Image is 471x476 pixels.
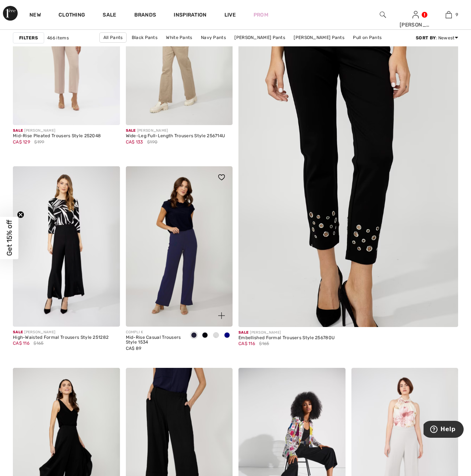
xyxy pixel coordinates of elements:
[424,421,464,439] iframe: Opens a widget where you can find more information
[13,128,101,134] div: [PERSON_NAME]
[218,312,225,319] img: plus_v2.svg
[34,139,44,145] span: $199
[19,35,38,41] strong: Filters
[416,35,458,41] div: : Newest
[400,21,432,29] div: [PERSON_NAME]
[13,139,30,145] span: CA$ 129
[126,139,143,145] span: CA$ 133
[126,330,183,335] div: COMPLI K
[380,10,386,19] img: search the website
[126,346,142,351] span: CA$ 89
[3,6,18,21] img: 1ère Avenue
[231,33,289,42] a: [PERSON_NAME] Pants
[222,330,233,342] div: Royal
[416,35,436,40] strong: Sort By
[13,134,101,139] div: Mid-Rise Pleated Trousers Style 252048
[349,33,385,42] a: Pull on Pants
[456,11,458,18] span: 9
[126,134,225,139] div: Wide-Leg Full-Length Trousers Style 256714U
[238,341,255,346] span: CA$ 116
[134,12,156,19] a: Brands
[99,32,127,43] a: All Pants
[126,128,136,133] span: Sale
[13,335,109,340] div: High-Waisted Formal Trousers Style 251282
[188,330,199,342] div: Navy
[247,43,273,52] a: Wide Leg
[17,211,24,219] button: Close teaser
[126,166,233,327] img: Mid-Rise Casual Trousers Style 1534. Navy
[254,11,268,19] a: Prom
[174,12,206,19] span: Inspiration
[224,11,236,19] a: Live
[33,340,43,347] span: $165
[29,12,41,19] a: New
[199,330,210,342] div: Black
[238,335,334,341] div: Embellished Formal Trousers Style 256780U
[126,128,225,134] div: [PERSON_NAME]
[103,12,116,19] a: Sale
[5,220,14,256] span: Get 15% off
[218,174,225,180] img: heart_black_full.svg
[290,33,348,42] a: [PERSON_NAME] Pants
[238,330,248,335] span: Sale
[211,43,245,52] a: Straight Leg
[210,330,222,342] div: Ivory
[13,128,23,133] span: Sale
[126,335,183,345] div: Mid-Rise Casual Trousers Style 1534
[47,35,69,41] span: 466 items
[13,330,23,334] span: Sale
[446,10,452,19] img: My Bag
[412,10,419,19] img: My Info
[412,11,419,18] a: Sign In
[147,139,157,145] span: $190
[238,330,334,335] div: [PERSON_NAME]
[128,33,161,42] a: Black Pants
[259,340,269,347] span: $165
[59,12,85,19] a: Clothing
[162,33,196,42] a: White Pants
[197,33,230,42] a: Navy Pants
[13,166,120,327] img: High-Waisted Formal Trousers Style 251282. Black
[13,341,29,346] span: CA$ 116
[13,330,109,335] div: [PERSON_NAME]
[432,10,465,19] a: 9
